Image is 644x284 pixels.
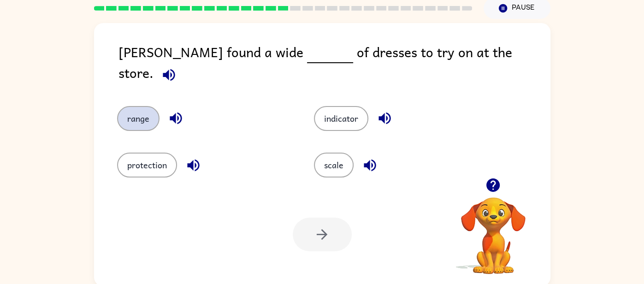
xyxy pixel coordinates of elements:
button: scale [314,153,354,177]
div: [PERSON_NAME] found a wide of dresses to try on at the store. [118,41,550,88]
video: Your browser must support playing .mp4 files to use Literably. Please try using another browser. [447,183,539,275]
button: range [117,106,160,131]
button: indicator [314,106,368,131]
button: protection [117,153,177,177]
